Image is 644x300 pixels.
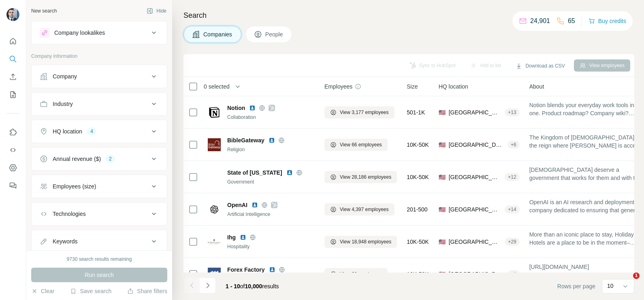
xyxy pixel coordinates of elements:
[439,270,446,278] span: 🇺🇸
[227,114,315,121] div: Collaboration
[208,203,221,216] img: Logo of OpenAI
[53,127,82,135] div: HQ location
[269,137,275,144] img: LinkedIn logo
[227,233,236,241] span: Ihg
[32,177,167,196] button: Employees (size)
[31,287,54,295] button: Clear
[340,173,391,181] span: View 28,186 employees
[324,171,397,183] button: View 28,186 employees
[127,287,167,295] button: Share filters
[508,141,520,148] div: + 6
[183,10,634,21] h4: Search
[633,273,640,279] span: 1
[32,149,167,169] button: Annual revenue ($)2
[508,270,520,278] div: + 1
[407,238,429,246] span: 10K-50K
[204,82,230,91] span: 0 selected
[106,155,115,163] div: 2
[557,282,595,290] span: Rows per page
[324,106,395,118] button: View 3,177 employees
[227,136,264,144] span: BibleGateway
[227,266,265,274] span: Forex Factory
[449,205,502,213] span: [GEOGRAPHIC_DATA], [US_STATE]
[607,282,614,290] p: 10
[53,237,77,245] div: Keywords
[6,143,19,157] button: Use Surfe API
[208,138,221,151] img: Logo of BibleGateway
[439,82,468,91] span: HQ location
[32,122,167,141] button: HQ location4
[249,105,256,111] img: LinkedIn logo
[439,108,446,116] span: 🇺🇸
[6,161,19,175] button: Dashboard
[67,256,132,263] div: 9730 search results remaining
[589,15,626,27] button: Buy credits
[407,205,427,213] span: 201-500
[208,173,221,181] img: Logo of State of California
[340,238,391,245] span: View 18,948 employees
[200,277,216,294] button: Navigate to next page
[265,30,284,38] span: People
[439,141,446,149] span: 🇺🇸
[340,109,389,116] span: View 3,177 employees
[449,238,502,246] span: [GEOGRAPHIC_DATA], [US_STATE]
[407,270,429,278] span: 10K-50K
[340,141,382,148] span: View 66 employees
[32,232,167,251] button: Keywords
[227,211,315,218] div: Artificial Intelligence
[324,268,388,280] button: View 20 employees
[340,206,389,213] span: View 4,397 employees
[286,169,293,176] img: LinkedIn logo
[505,109,519,116] div: + 13
[505,238,519,245] div: + 29
[407,108,425,116] span: 501-1K
[54,29,105,37] div: Company lookalikes
[245,283,262,289] span: 10,000
[6,52,19,66] button: Search
[227,243,315,250] div: Hospitality
[32,94,167,114] button: Industry
[32,204,167,224] button: Technologies
[31,7,57,15] div: New search
[529,82,544,91] span: About
[87,128,96,135] div: 4
[6,178,19,193] button: Feedback
[439,205,446,213] span: 🇺🇸
[141,5,172,17] button: Hide
[32,67,167,86] button: Company
[324,203,395,215] button: View 4,397 employees
[6,70,19,84] button: Enrich CSV
[6,125,19,139] button: Use Surfe on LinkedIn
[227,169,282,177] span: State of [US_STATE]
[227,104,245,112] span: Notion
[439,173,446,181] span: 🇺🇸
[407,82,418,91] span: Size
[203,30,233,38] span: Companies
[32,23,167,42] button: Company lookalikes
[449,108,502,116] span: [GEOGRAPHIC_DATA], [US_STATE]
[324,236,397,248] button: View 18,948 employees
[240,234,246,241] img: LinkedIn logo
[324,82,352,91] span: Employees
[269,266,275,273] img: LinkedIn logo
[53,155,101,163] div: Annual revenue ($)
[70,287,111,295] button: Save search
[226,283,279,289] span: results
[505,206,519,213] div: + 14
[324,139,388,151] button: View 66 employees
[226,283,240,289] span: 1 - 10
[53,210,86,218] div: Technologies
[449,173,502,181] span: [GEOGRAPHIC_DATA], [GEOGRAPHIC_DATA]
[208,106,221,119] img: Logo of Notion
[227,146,315,153] div: Religion
[252,202,258,208] img: LinkedIn logo
[227,201,247,209] span: OpenAI
[6,34,19,49] button: Quick start
[407,141,429,149] span: 10K-50K
[53,100,73,108] div: Industry
[439,238,446,246] span: 🇺🇸
[240,283,245,289] span: of
[568,16,575,26] p: 65
[53,182,96,190] div: Employees (size)
[505,173,519,181] div: + 12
